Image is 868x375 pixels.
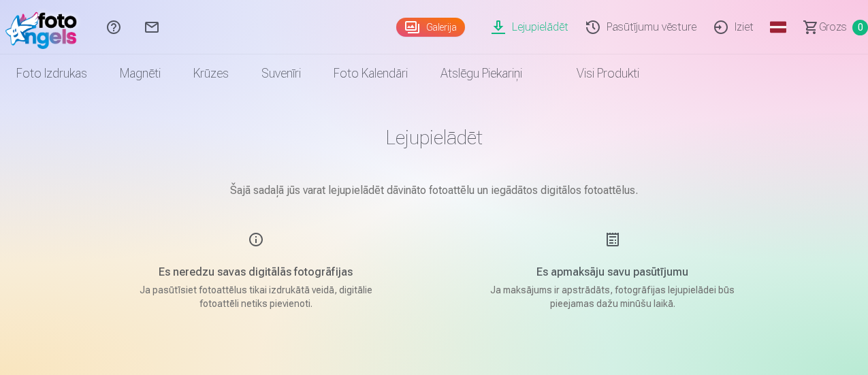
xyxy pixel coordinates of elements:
[539,54,656,93] a: Visi produkti
[5,5,84,49] img: /fa1
[483,283,742,310] p: Ja maksājums ir apstrādāts, fotogrāfijas lejupielādei būs pieejamas dažu minūšu laikā.
[177,54,245,93] a: Krūzes
[94,125,775,150] h1: Lejupielādēt
[127,264,385,280] h5: Es neredzu savas digitālās fotogrāfijas
[103,54,177,93] a: Magnēti
[819,19,847,35] span: Grozs
[424,54,539,93] a: Atslēgu piekariņi
[483,264,742,280] h5: Es apmaksāju savu pasūtījumu
[245,54,317,93] a: Suvenīri
[396,18,465,37] a: Galerija
[317,54,424,93] a: Foto kalendāri
[127,283,385,310] p: Ja pasūtīsiet fotoattēlus tikai izdrukātā veidā, digitālie fotoattēli netiks pievienoti.
[852,20,868,35] span: 0
[94,182,775,199] p: Šajā sadaļā jūs varat lejupielādēt dāvināto fotoattēlu un iegādātos digitālos fotoattēlus.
